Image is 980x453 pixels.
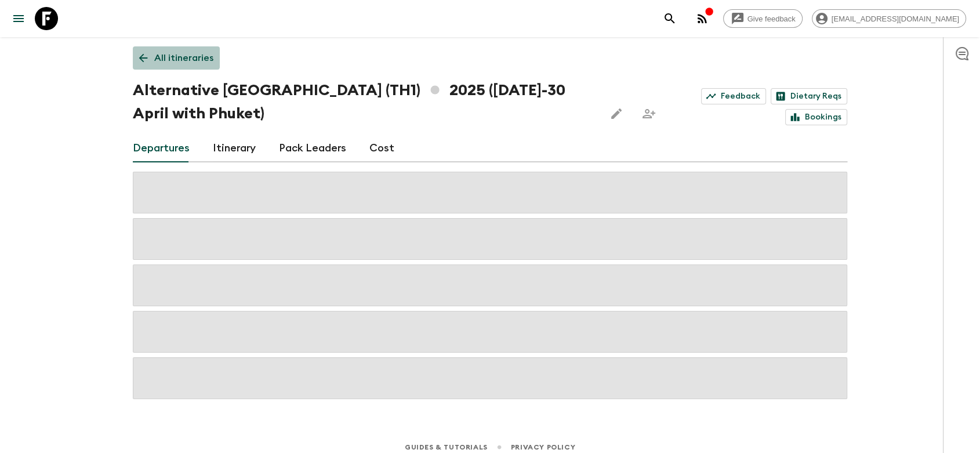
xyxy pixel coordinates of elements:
p: All itineraries [154,51,213,65]
a: All itineraries [133,46,220,70]
a: Bookings [785,109,847,125]
a: Cost [369,135,394,162]
button: search adventures [658,7,681,30]
div: [EMAIL_ADDRESS][DOMAIN_NAME] [812,9,966,28]
span: Share this itinerary [637,102,660,125]
a: Pack Leaders [279,135,346,162]
span: [EMAIL_ADDRESS][DOMAIN_NAME] [825,15,966,23]
a: Give feedback [723,9,803,28]
a: Departures [133,135,190,162]
a: Dietary Reqs [771,88,847,104]
h1: Alternative [GEOGRAPHIC_DATA] (TH1) 2025 ([DATE]-30 April with Phuket) [133,79,596,125]
button: menu [7,7,30,30]
button: Edit this itinerary [605,102,628,125]
span: Give feedback [741,15,802,23]
a: Feedback [701,88,766,104]
a: Itinerary [213,135,256,162]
